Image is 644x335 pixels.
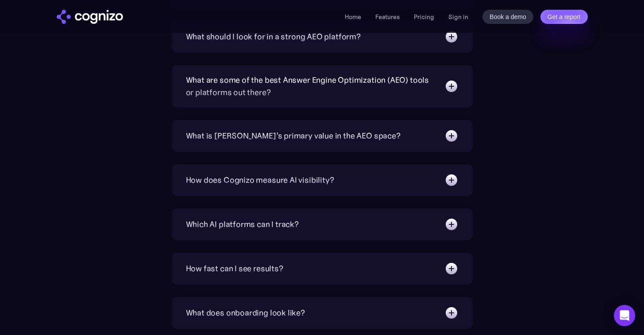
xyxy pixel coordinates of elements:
div: What should I look for in a strong AEO platform? [186,31,361,43]
div: What are some of the best Answer Engine Optimization (AEO) tools or platforms out there? [186,74,436,99]
div: What is [PERSON_NAME]’s primary value in the AEO space? [186,130,401,142]
div: Which AI platforms can I track? [186,218,299,231]
a: Pricing [414,13,434,21]
a: Book a demo [482,10,533,24]
div: Open Intercom Messenger [614,305,635,326]
a: Get a report [540,10,588,24]
div: How fast can I see results? [186,262,283,275]
a: Home [345,13,361,21]
div: How does Cognizo measure AI visibility? [186,174,334,186]
a: Sign in [448,12,468,22]
a: Features [375,13,400,21]
img: cognizo logo [57,10,123,24]
a: home [57,10,123,24]
div: What does onboarding look like? [186,307,305,319]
